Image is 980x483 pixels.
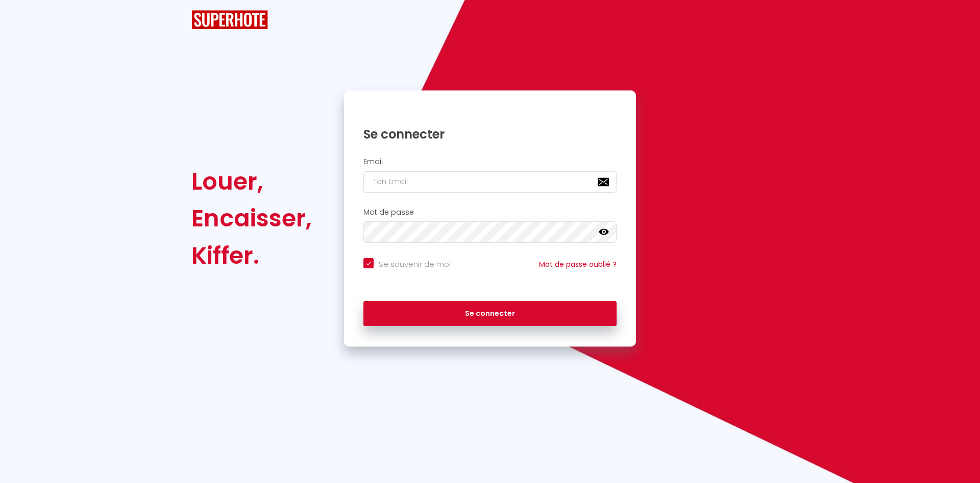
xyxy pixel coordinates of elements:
[191,237,312,274] div: Kiffer.
[363,157,617,166] h2: Email
[191,163,312,200] div: Louer,
[363,301,617,327] button: Se connecter
[191,10,268,29] img: SuperHote logo
[363,126,617,142] h1: Se connecter
[363,171,617,193] input: Ton Email
[191,200,312,237] div: Encaisser,
[363,208,617,217] h2: Mot de passe
[539,259,617,269] a: Mot de passe oublié ?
